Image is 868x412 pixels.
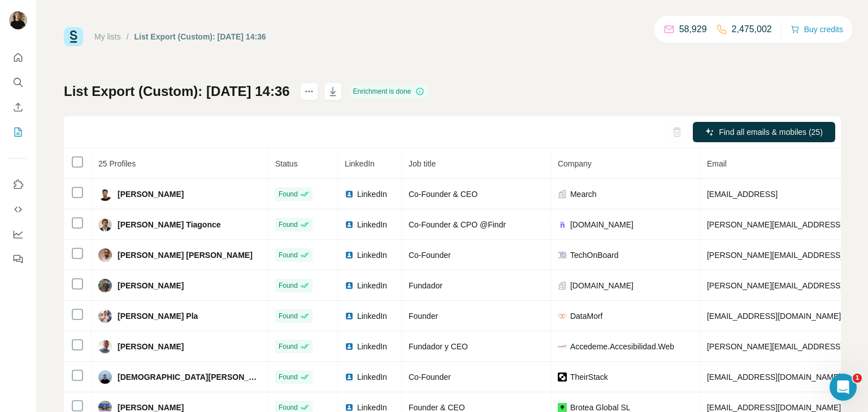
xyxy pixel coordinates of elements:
[118,310,198,322] span: [PERSON_NAME] Pla
[707,190,778,199] span: [EMAIL_ADDRESS]
[9,249,27,269] button: Feedback
[9,174,27,195] button: Use Surfe on LinkedIn
[345,342,354,351] img: LinkedIn logo
[570,280,633,291] span: [DOMAIN_NAME]
[409,372,451,382] span: Co-Founder
[98,218,112,231] img: Avatar
[558,345,567,347] img: company-logo
[707,312,841,321] span: [EMAIL_ADDRESS][DOMAIN_NAME]
[357,219,387,230] span: LinkedIn
[570,249,619,261] span: TechOnBoard
[98,159,136,168] span: 25 Profiles
[345,403,354,412] img: LinkedIn logo
[409,220,506,229] span: Co-Founder & CPO @Findr
[558,372,567,382] img: company-logo
[127,31,129,42] li: /
[94,32,121,41] a: My lists
[9,97,27,117] button: Enrich CSV
[853,374,862,383] span: 1
[9,122,27,142] button: My lists
[345,159,375,168] span: LinkedIn
[679,23,707,36] p: 58,929
[693,122,835,142] button: Find all emails & mobiles (25)
[707,403,841,412] span: [EMAIL_ADDRESS][DOMAIN_NAME]
[409,312,438,321] span: Founder
[279,220,298,230] span: Found
[409,403,465,412] span: Founder & CEO
[357,371,387,383] span: LinkedIn
[134,31,266,42] div: List Export (Custom): [DATE] 14:36
[791,21,843,37] button: Buy credits
[9,224,27,244] button: Dashboard
[118,249,253,261] span: [PERSON_NAME] [PERSON_NAME]
[558,159,592,168] span: Company
[357,189,387,200] span: LinkedIn
[570,219,633,230] span: [DOMAIN_NAME]
[9,199,27,220] button: Use Surfe API
[279,280,298,291] span: Found
[9,72,27,93] button: Search
[830,374,857,401] iframe: Intercom live chat
[409,251,451,260] span: Co-Founder
[570,310,603,322] span: DataMorf
[570,341,674,352] span: Accedeme.Accesibilidad.Web
[558,251,567,260] img: company-logo
[357,310,387,322] span: LinkedIn
[9,11,27,29] img: Avatar
[409,190,478,199] span: Co-Founder & CEO
[275,159,298,168] span: Status
[118,371,261,383] span: [DEMOGRAPHIC_DATA][PERSON_NAME]
[118,219,221,230] span: [PERSON_NAME] Tiagonce
[98,340,112,353] img: Avatar
[279,250,298,260] span: Found
[558,403,567,412] img: company-logo
[279,372,298,382] span: Found
[279,341,298,352] span: Found
[279,189,298,199] span: Found
[409,342,468,351] span: Fundador y CEO
[409,159,436,168] span: Job title
[300,82,318,100] button: actions
[558,312,567,321] img: company-logo
[345,251,354,260] img: LinkedIn logo
[118,280,184,291] span: [PERSON_NAME]
[345,220,354,229] img: LinkedIn logo
[345,281,354,290] img: LinkedIn logo
[279,311,298,321] span: Found
[9,47,27,68] button: Quick start
[350,85,428,98] div: Enrichment is done
[357,341,387,352] span: LinkedIn
[732,23,772,36] p: 2,475,002
[570,371,608,383] span: TheirStack
[719,126,823,138] span: Find all emails & mobiles (25)
[707,372,841,382] span: [EMAIL_ADDRESS][DOMAIN_NAME]
[345,312,354,321] img: LinkedIn logo
[357,249,387,261] span: LinkedIn
[357,280,387,291] span: LinkedIn
[118,341,184,352] span: [PERSON_NAME]
[345,190,354,199] img: LinkedIn logo
[558,220,567,229] img: company-logo
[98,309,112,323] img: Avatar
[98,187,112,201] img: Avatar
[409,281,442,290] span: Fundador
[98,279,112,292] img: Avatar
[64,82,290,100] h1: List Export (Custom): [DATE] 14:36
[570,189,597,200] span: Mearch
[345,372,354,382] img: LinkedIn logo
[118,189,184,200] span: [PERSON_NAME]
[707,159,727,168] span: Email
[64,27,83,46] img: Surfe Logo
[98,248,112,262] img: Avatar
[98,370,112,384] img: Avatar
